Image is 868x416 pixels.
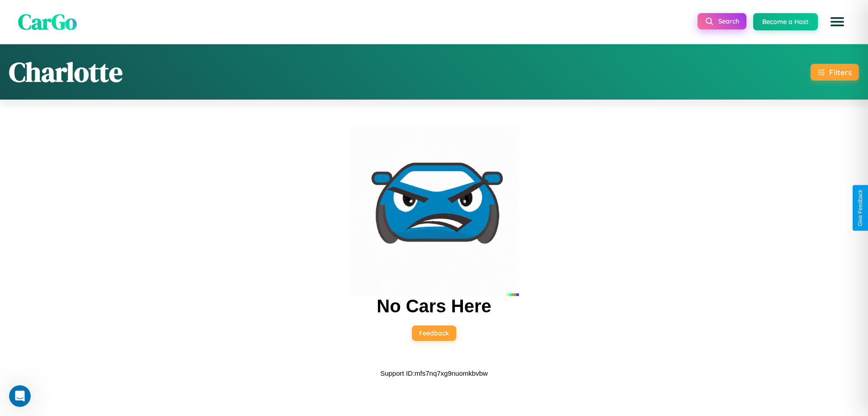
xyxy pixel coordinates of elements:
[753,13,818,30] button: Become a Host
[829,67,852,77] div: Filters
[811,64,859,81] button: Filters
[349,126,519,296] img: car
[718,17,739,25] span: Search
[9,385,31,407] iframe: Intercom live chat
[18,7,77,37] span: CarGo
[825,9,850,34] button: Open menu
[377,296,491,316] h2: No Cars Here
[412,325,456,341] button: Feedback
[857,190,863,226] div: Give Feedback
[380,367,488,379] p: Support ID: mfs7nq7xg9nuomkbvbw
[9,53,123,91] h1: Charlotte
[698,13,746,29] button: Search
